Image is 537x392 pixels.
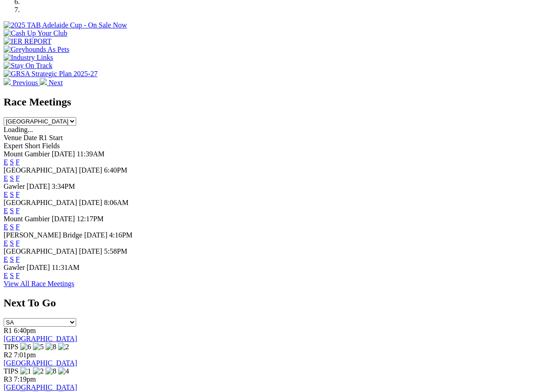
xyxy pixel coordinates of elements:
[4,239,8,247] a: E
[16,272,20,279] a: F
[4,231,83,239] span: [PERSON_NAME] Bridge
[79,199,102,206] span: [DATE]
[4,247,77,255] span: [GEOGRAPHIC_DATA]
[4,191,8,198] a: E
[79,247,102,255] span: [DATE]
[4,21,127,29] img: 2025 TAB Adelaide Cup - On Sale Now
[23,134,37,141] span: Date
[4,383,77,391] a: [GEOGRAPHIC_DATA]
[58,367,69,375] img: 4
[4,264,25,271] span: Gawler
[4,174,8,182] a: E
[10,223,14,231] a: S
[4,335,77,342] a: [GEOGRAPHIC_DATA]
[46,343,56,351] img: 8
[109,231,133,239] span: 4:16PM
[10,158,14,166] a: S
[52,215,75,223] span: [DATE]
[4,223,8,231] a: E
[4,134,22,141] span: Venue
[4,375,12,383] span: R3
[104,166,128,174] span: 6:40PM
[84,231,108,239] span: [DATE]
[20,343,31,351] img: 6
[4,37,51,46] img: IER REPORT
[4,29,67,37] img: Cash Up Your Club
[4,272,8,279] a: E
[4,150,50,158] span: Mount Gambier
[52,150,75,158] span: [DATE]
[4,255,8,263] a: E
[77,215,104,223] span: 12:17PM
[40,79,63,87] a: Next
[4,142,23,150] span: Expert
[4,327,12,334] span: R1
[16,239,20,247] a: F
[16,223,20,231] a: F
[4,359,77,367] a: [GEOGRAPHIC_DATA]
[27,264,50,271] span: [DATE]
[4,46,69,54] img: Greyhounds As Pets
[14,351,36,359] span: 7:01pm
[4,96,533,108] h2: Race Meetings
[10,174,14,182] a: S
[49,79,63,87] span: Next
[13,79,38,87] span: Previous
[4,297,533,309] h2: Next To Go
[16,207,20,214] a: F
[16,191,20,198] a: F
[4,70,97,78] img: GRSA Strategic Plan 2025-27
[14,375,36,383] span: 7:19pm
[4,79,40,87] a: Previous
[14,327,36,334] span: 6:40pm
[52,182,75,190] span: 3:34PM
[42,142,60,150] span: Fields
[4,166,77,174] span: [GEOGRAPHIC_DATA]
[16,255,20,263] a: F
[79,166,102,174] span: [DATE]
[40,78,47,85] img: chevron-right-pager-white.svg
[39,134,63,141] span: R1 Start
[52,264,80,271] span: 11:31AM
[20,367,31,375] img: 1
[33,367,44,375] img: 2
[4,280,74,287] a: View All Race Meetings
[10,272,14,279] a: S
[10,191,14,198] a: S
[25,142,41,150] span: Short
[16,174,20,182] a: F
[4,343,18,351] span: TIPS
[4,182,25,190] span: Gawler
[10,207,14,214] a: S
[4,215,50,223] span: Mount Gambier
[4,199,77,206] span: [GEOGRAPHIC_DATA]
[4,78,11,85] img: chevron-left-pager-white.svg
[4,126,33,133] span: Loading...
[77,150,105,158] span: 11:39AM
[58,343,69,351] img: 2
[4,367,18,375] span: TIPS
[46,367,56,375] img: 8
[4,54,53,62] img: Industry Links
[4,207,8,214] a: E
[104,247,128,255] span: 5:58PM
[10,239,14,247] a: S
[104,199,129,206] span: 8:06AM
[27,182,50,190] span: [DATE]
[33,343,44,351] img: 5
[10,255,14,263] a: S
[16,158,20,166] a: F
[4,62,52,70] img: Stay On Track
[4,351,12,359] span: R2
[4,158,8,166] a: E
